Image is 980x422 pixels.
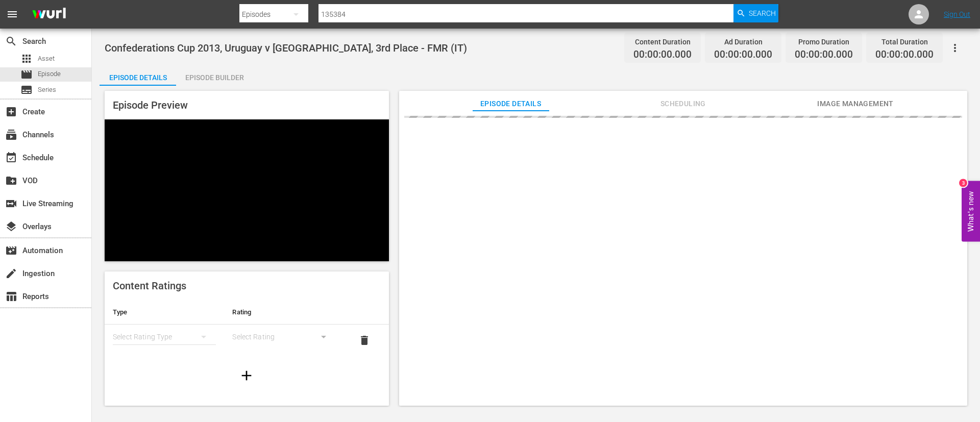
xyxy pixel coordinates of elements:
span: Confederations Cup 2013, Uruguay v [GEOGRAPHIC_DATA], 3rd Place - FMR (IT) [105,42,467,54]
button: Open Feedback Widget [962,181,980,241]
div: Ad Duration [714,35,772,49]
span: Content Ratings [113,280,186,292]
span: Search [5,35,17,47]
span: Asset [20,53,33,65]
img: ans4CAIJ8jUAAAAAAAAAAAAAAAAAAAAAAAAgQb4GAAAAAAAAAAAAAAAAAAAAAAAAJMjXAAAAAAAAAAAAAAAAAAAAAAAAgAT5G... [24,3,73,27]
span: Series [20,84,33,96]
span: 00:00:00.000 [795,49,853,61]
span: 00:00:00.000 [633,49,692,61]
div: Promo Duration [795,35,853,49]
span: Image Management [817,97,894,110]
span: Channels [5,129,17,141]
span: Genres [113,403,145,415]
span: Search [749,4,776,22]
span: Reports [5,290,17,303]
span: Series [38,85,56,95]
span: Episode Preview [113,99,188,111]
div: Content Duration [633,35,692,49]
span: Schedule [5,152,17,164]
button: Episode Builder [176,65,253,86]
span: Episode [20,68,33,81]
span: Ingestion [5,267,17,280]
span: Live Streaming [5,197,17,210]
span: Episode [38,69,61,79]
span: 00:00:00.000 [875,49,934,61]
button: Search [733,4,778,22]
span: delete [358,334,371,346]
span: 00:00:00.000 [714,49,772,61]
span: Automation [5,244,17,257]
div: Episode Builder [176,65,253,90]
span: Scheduling [645,97,721,110]
a: Sign Out [944,10,970,18]
button: Episode Details [100,65,176,86]
div: 3 [959,179,967,187]
th: Type [105,300,224,325]
th: Rating [224,300,344,325]
table: simple table [105,300,389,356]
span: Episode Details [473,97,549,110]
div: Episode Details [100,65,176,90]
span: Overlays [5,220,17,233]
div: Total Duration [875,35,934,49]
button: delete [352,328,377,353]
span: Create [5,106,17,118]
span: Asset [38,54,55,64]
span: VOD [5,175,17,187]
span: menu [6,8,18,20]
